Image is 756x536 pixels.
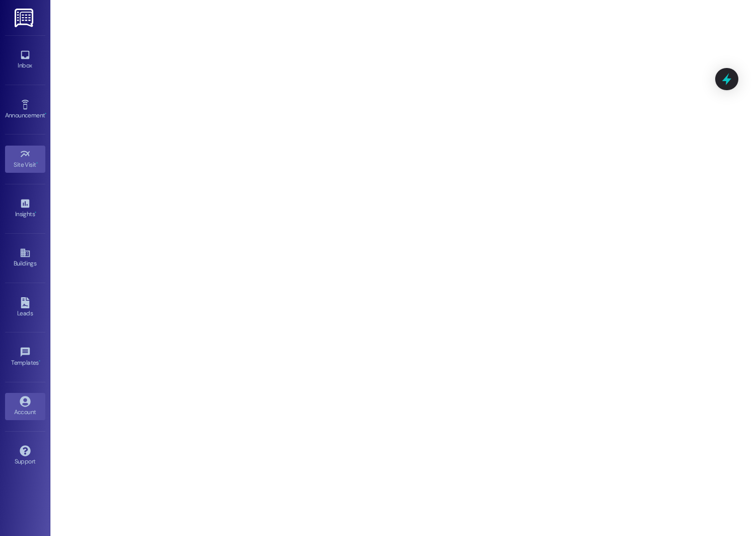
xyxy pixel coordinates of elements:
a: Site Visit • [5,146,45,173]
span: • [35,209,36,216]
a: Insights • [5,195,45,222]
a: Leads [5,294,45,321]
img: ResiDesk Logo [15,9,35,27]
a: Support [5,442,45,470]
a: Inbox [5,46,45,74]
span: • [36,160,38,167]
span: • [39,358,40,365]
span: • [45,110,46,117]
a: Templates • [5,344,45,371]
a: Account [5,393,45,420]
a: Buildings [5,244,45,272]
